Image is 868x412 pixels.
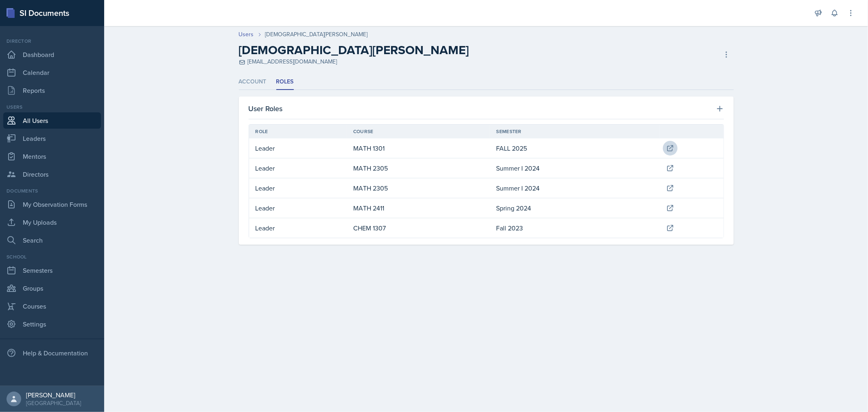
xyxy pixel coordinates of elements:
td: Leader [249,178,347,198]
div: [GEOGRAPHIC_DATA] [26,399,81,407]
a: Leaders [3,130,101,147]
a: Mentors [3,148,101,164]
h2: [DEMOGRAPHIC_DATA][PERSON_NAME] [239,43,469,57]
a: Dashboard [3,46,101,63]
div: [DEMOGRAPHIC_DATA][PERSON_NAME] [265,30,368,39]
th: Course [347,125,490,138]
a: Courses [3,298,101,314]
a: All Users [3,112,101,129]
div: Users [3,103,101,111]
td: CHEM 1307 [347,218,490,238]
td: MATH 2305 [347,178,490,198]
a: Groups [3,280,101,296]
a: My Observation Forms [3,196,101,213]
a: Search [3,232,101,248]
a: Settings [3,316,101,332]
td: Fall 2023 [490,218,660,238]
div: Director [3,37,101,45]
td: Summer I 2024 [490,178,660,198]
li: Account [239,74,267,90]
th: Semester [490,125,660,138]
td: MATH 2305 [347,158,490,178]
div: [EMAIL_ADDRESS][DOMAIN_NAME] [239,57,469,66]
h3: User Roles [249,103,283,114]
a: Reports [3,82,101,99]
a: Semesters [3,262,101,278]
td: Leader [249,138,347,158]
a: Users [239,30,254,39]
div: Documents [3,187,101,195]
td: MATH 2411 [347,198,490,218]
div: Help & Documentation [3,345,101,361]
td: Leader [249,218,347,238]
td: Spring 2024 [490,198,660,218]
a: My Uploads [3,214,101,230]
div: [PERSON_NAME] [26,391,81,399]
li: Roles [276,74,294,90]
a: Calendar [3,64,101,81]
a: Directors [3,166,101,182]
td: MATH 1301 [347,138,490,158]
td: Summer I 2024 [490,158,660,178]
td: Leader [249,158,347,178]
th: Role [249,125,347,138]
td: Leader [249,198,347,218]
td: FALL 2025 [490,138,660,158]
div: School [3,253,101,261]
